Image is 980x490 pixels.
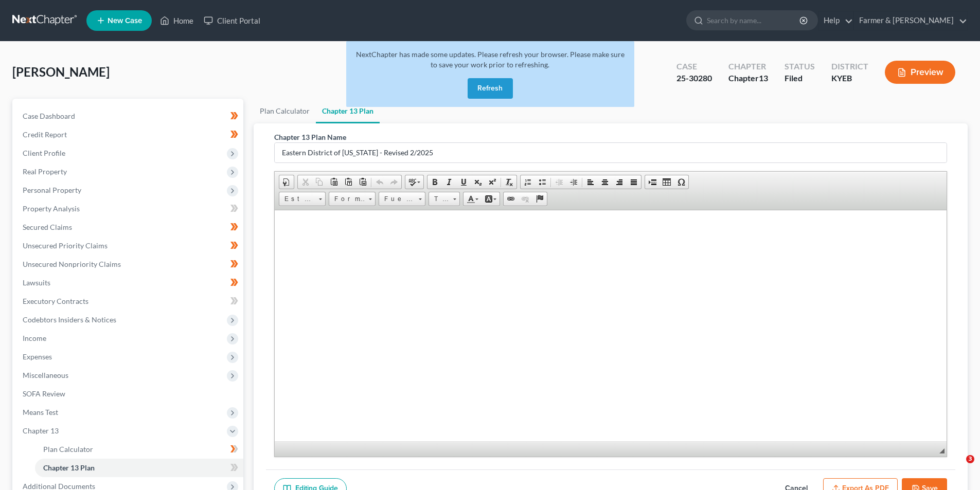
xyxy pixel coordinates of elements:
a: Alinear a Derecha [612,175,627,189]
span: SOFA Review [23,389,65,398]
div: Chapter [728,61,768,72]
a: Farmer & [PERSON_NAME] [854,11,967,30]
input: Search by name... [707,11,801,30]
span: Tamaño [429,192,450,206]
a: Case Dashboard [14,107,243,125]
span: Credit Report [23,130,67,139]
a: Property Analysis [14,199,243,218]
span: Chapter 13 Plan [43,463,95,472]
a: Client Portal [199,11,265,30]
div: Filed [785,72,815,84]
a: Negrita [427,175,442,189]
span: Lawsuits [23,278,50,287]
span: Unsecured Priority Claims [23,241,108,250]
label: Chapter 13 Plan Name [274,132,346,142]
a: Justificado [627,175,641,189]
a: Executory Contracts [14,292,243,311]
a: Insertar Salto de Página [645,175,660,189]
span: Executory Contracts [23,297,88,305]
a: Chapter 13 Plan [316,99,380,123]
a: Secured Claims [14,218,243,237]
a: Tabla [660,175,674,189]
a: Eliminar Vínculo [518,192,532,206]
a: Insertar Caracter Especial [674,175,688,189]
iframe: Editor de texto enriquecido, document-ckeditor [275,210,947,442]
span: Unsecured Nonpriority Claims [23,260,121,268]
a: Chapter 13 Plan [35,459,243,477]
a: Subrayado [456,175,471,189]
a: Credit Report [14,125,243,144]
a: Comprobar ortografía [405,175,423,189]
a: Propiedades del documento [279,175,294,189]
a: Referencia [532,192,547,206]
span: Client Profile [23,149,65,157]
span: Codebtors Insiders & Notices [23,315,116,324]
a: Color de Texto [464,192,482,206]
div: Chapter [728,72,768,84]
div: Status [785,61,815,72]
a: Home [155,11,199,30]
a: Plan Calculator [254,99,316,123]
span: Plan Calculator [43,445,93,453]
a: Deshacer [372,175,387,189]
span: Formato [329,192,365,206]
span: Arrastre para redimensionar [939,448,945,453]
a: SOFA Review [14,385,243,403]
a: Pegar [327,175,341,189]
span: Fuente [379,192,415,206]
span: [PERSON_NAME] [12,64,110,79]
span: Case Dashboard [23,112,75,120]
span: Personal Property [23,186,81,194]
a: Eliminar Formato [502,175,516,189]
span: New Case [108,17,142,25]
span: 3 [966,455,974,463]
a: Viñetas [535,175,549,189]
input: Enter name... [275,143,947,162]
button: Preview [885,61,955,84]
span: Real Property [23,167,67,176]
div: Case [676,61,712,72]
a: Color de Fondo [482,192,500,206]
a: Plan Calculator [35,440,243,459]
span: Estilo [279,192,315,206]
span: Secured Claims [23,223,72,231]
a: Cortar [298,175,312,189]
a: Tamaño [429,192,460,206]
span: Property Analysis [23,204,80,213]
div: 25-30280 [676,72,712,84]
a: Unsecured Priority Claims [14,237,243,255]
a: Centrar [598,175,612,189]
a: Fuente [379,192,425,206]
a: Superíndice [485,175,500,189]
span: Means Test [23,408,58,416]
a: Pegar como Texto Plano [341,175,355,189]
a: Unsecured Nonpriority Claims [14,255,243,274]
a: Pegar desde Word [355,175,370,189]
div: KYEB [831,72,868,84]
span: Income [23,334,46,342]
iframe: Intercom live chat [945,455,970,480]
a: Cursiva [442,175,456,189]
a: Lawsuits [14,274,243,292]
a: Rehacer [387,175,401,189]
span: Expenses [23,352,52,361]
a: Formato [329,192,376,206]
a: Disminuir Sangría [552,175,566,189]
span: Chapter 13 [23,426,59,435]
div: District [831,61,868,72]
span: Miscellaneous [23,371,68,379]
a: Insertar/Editar Vínculo [504,192,518,206]
a: Help [818,11,853,30]
a: Numeración [521,175,535,189]
span: NextChapter has made some updates. Please refresh your browser. Please make sure to save your wor... [356,50,625,69]
span: 13 [759,73,768,83]
a: Copiar [312,175,327,189]
a: Subíndice [471,175,485,189]
a: Estilo [279,192,326,206]
button: Refresh [468,78,513,99]
a: Aumentar Sangría [566,175,581,189]
a: Alinear a Izquierda [583,175,598,189]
